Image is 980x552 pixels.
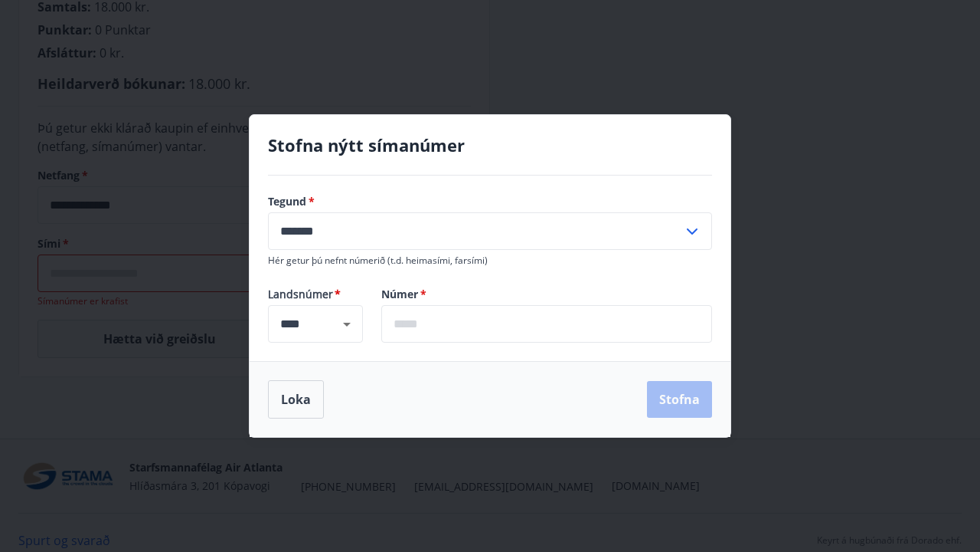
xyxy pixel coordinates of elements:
div: Númer [381,305,712,343]
span: Landsnúmer [268,287,363,302]
button: Loka [268,380,324,419]
button: Open [336,314,358,335]
span: Hér getur þú nefnt númerið (t.d. heimasími, farsími) [268,254,488,267]
h4: Stofna nýtt símanúmer [268,133,712,156]
label: Númer [381,287,712,302]
label: Tegund [268,194,712,209]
